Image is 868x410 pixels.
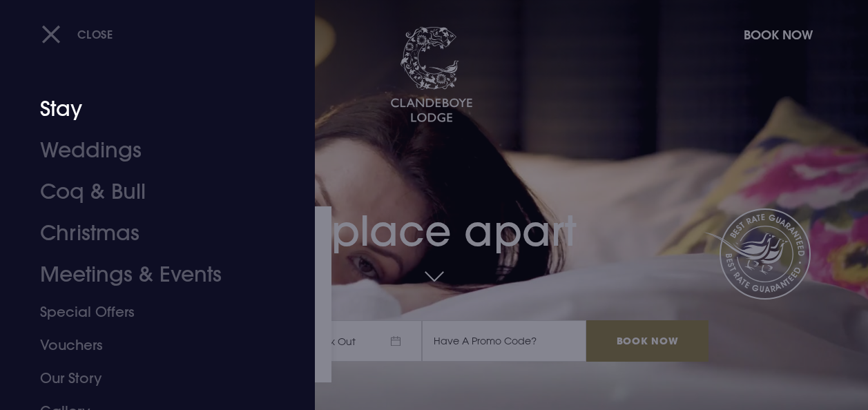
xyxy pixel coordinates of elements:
[40,295,256,329] a: Special Offers
[40,88,256,130] a: Stay
[40,130,256,171] a: Weddings
[40,329,256,362] a: Vouchers
[40,171,256,213] a: Coq & Bull
[41,20,113,48] button: Close
[40,362,256,395] a: Our Story
[40,254,256,295] a: Meetings & Events
[40,213,256,254] a: Christmas
[77,27,113,41] span: Close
